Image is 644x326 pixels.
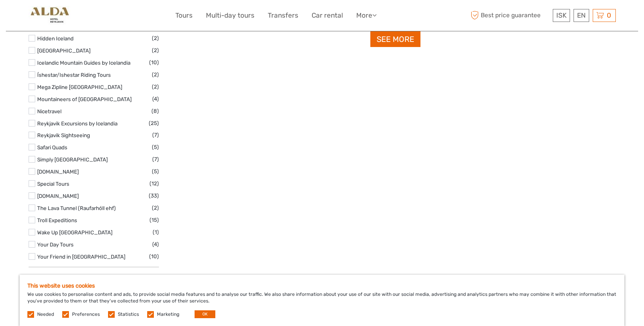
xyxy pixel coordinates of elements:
label: Preferences [72,311,100,318]
span: (5) [152,143,159,152]
button: OK [195,310,215,318]
a: Your Day Tours [37,241,74,248]
span: (33) [149,191,159,200]
span: (15) [150,216,159,225]
span: (1) [153,228,159,237]
a: The Lava Tunnel (Raufarhóll ehf) [37,205,116,211]
a: Mega Zipline [GEOGRAPHIC_DATA] [37,84,122,90]
div: We use cookies to personalise content and ads, to provide social media features and to analyse ou... [20,275,624,326]
span: (10) [149,252,159,261]
a: Transfers [268,10,298,21]
a: Special Tours [37,181,69,187]
a: Íshestar/Ishestar Riding Tours [37,72,111,78]
a: Simply [GEOGRAPHIC_DATA] [37,156,108,163]
span: Best price guarantee [469,9,551,22]
a: [GEOGRAPHIC_DATA] [37,47,90,54]
a: Reykjavik Excursions by Icelandia [37,120,117,127]
a: Icelandic Mountain Guides by Icelandia [37,60,130,66]
label: Needed [37,311,54,318]
span: (2) [152,46,159,55]
button: Open LiveChat chat widget [90,12,99,22]
span: (25) [149,119,159,128]
span: (10) [149,58,159,67]
span: (2) [152,203,159,212]
a: Your Friend in [GEOGRAPHIC_DATA] [37,254,125,260]
a: Hidden Iceland [37,35,74,42]
img: 35-b105ef13-f109-4795-bb9f-516171ac12fd_logo_small.jpg [29,6,70,25]
a: Reykjavik Sightseeing [37,132,90,138]
a: More [356,10,377,21]
span: ISK [556,11,566,19]
span: (7) [152,130,159,139]
a: See more [370,31,420,47]
span: (8) [152,107,159,116]
a: Nicetravel [37,108,61,114]
span: (12) [150,179,159,188]
span: (2) [152,82,159,91]
span: (2) [152,70,159,79]
a: Safari Quads [37,144,67,150]
h5: This website uses cookies [27,283,617,289]
span: (7) [152,155,159,164]
span: 0 [606,11,612,19]
span: (5) [152,167,159,176]
h3: Operators [29,273,159,283]
span: (2) [152,34,159,43]
a: Wake Up [GEOGRAPHIC_DATA] [37,229,112,235]
span: (4) [152,240,159,249]
p: We're away right now. Please check back later! [11,14,88,20]
a: Car rental [312,10,343,21]
a: Troll Expeditions [37,217,77,223]
a: [DOMAIN_NAME] [37,193,79,199]
span: (4) [152,94,159,103]
label: Statistics [118,311,139,318]
label: Marketing [157,311,179,318]
a: Mountaineers of [GEOGRAPHIC_DATA] [37,96,132,102]
a: Multi-day tours [206,10,254,21]
a: [DOMAIN_NAME] [37,168,79,175]
div: EN [574,9,589,22]
a: Tours [175,10,193,21]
